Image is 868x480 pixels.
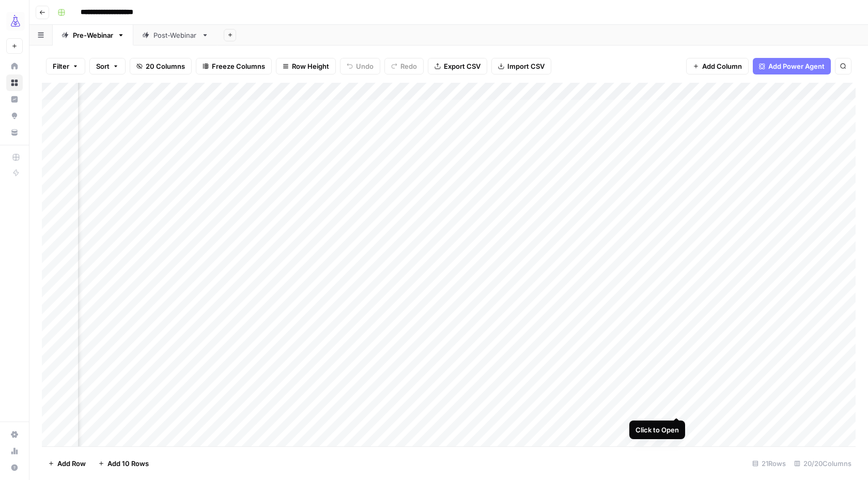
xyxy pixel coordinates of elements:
[6,91,23,108] a: Insights
[89,58,126,74] button: Sort
[146,61,185,71] span: 20 Columns
[46,58,85,74] button: Filter
[292,61,329,71] span: Row Height
[73,30,113,40] div: Pre-Webinar
[686,58,749,74] button: Add Column
[753,58,831,74] button: Add Power Agent
[107,458,149,469] span: Add 10 Rows
[6,443,23,459] a: Usage
[212,61,265,71] span: Freeze Columns
[96,61,110,71] span: Sort
[790,455,856,472] div: 20/20 Columns
[153,30,197,40] div: Post-Webinar
[6,108,23,124] a: Opportunities
[130,58,192,74] button: 20 Columns
[276,58,336,74] button: Row Height
[636,425,679,435] div: Click to Open
[196,58,272,74] button: Freeze Columns
[6,124,23,141] a: Your Data
[6,459,23,476] button: Help + Support
[57,458,86,469] span: Add Row
[491,58,551,74] button: Import CSV
[340,58,380,74] button: Undo
[444,61,481,71] span: Export CSV
[768,61,825,71] span: Add Power Agent
[6,8,23,34] button: Workspace: AirOps Growth
[133,25,218,46] a: Post-Webinar
[356,61,374,71] span: Undo
[53,25,133,46] a: Pre-Webinar
[428,58,487,74] button: Export CSV
[92,455,155,472] button: Add 10 Rows
[6,426,23,443] a: Settings
[748,455,790,472] div: 21 Rows
[42,455,92,472] button: Add Row
[6,58,23,74] a: Home
[507,61,545,71] span: Import CSV
[53,61,69,71] span: Filter
[400,61,417,71] span: Redo
[6,12,25,31] img: AirOps Growth Logo
[702,61,742,71] span: Add Column
[6,74,23,91] a: Browse
[384,58,424,74] button: Redo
